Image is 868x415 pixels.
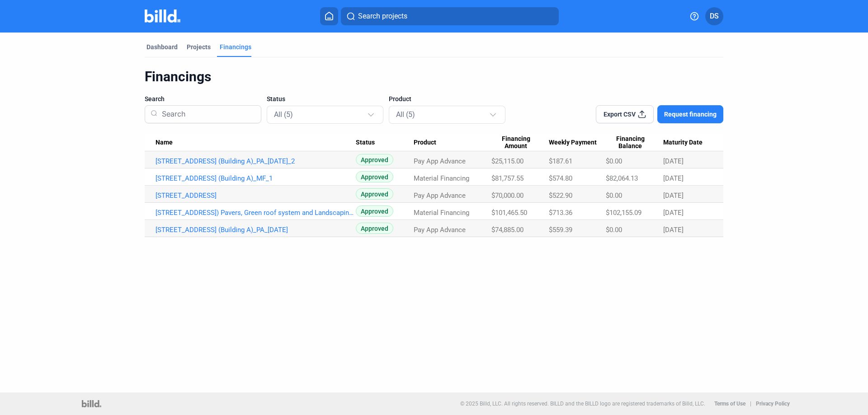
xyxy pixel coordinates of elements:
span: Financing Amount [491,135,541,150]
div: Maturity Date [663,139,712,147]
div: Status [356,139,414,147]
img: logo [82,400,101,407]
input: Search [158,103,255,126]
span: Approved [356,171,393,182]
span: [DATE] [663,174,684,182]
a: [STREET_ADDRESS]) Pavers, Green roof system and Landscaping_MF_1 [156,209,356,217]
div: Product [414,139,491,147]
span: $0.00 [606,191,622,200]
p: | [750,401,751,407]
span: [DATE] [663,209,684,217]
a: [STREET_ADDRESS] (Building A)_PA_[DATE] [156,226,356,234]
span: $82,064.13 [606,174,638,182]
span: $0.00 [606,157,622,165]
button: Request financing [657,105,723,123]
button: Export CSV [596,105,654,123]
a: [STREET_ADDRESS] [156,191,356,200]
a: [STREET_ADDRESS] (Building A)_PA_[DATE]_2 [156,157,356,165]
span: Approved [356,205,393,217]
span: $25,115.00 [491,157,524,165]
span: [DATE] [663,226,684,234]
div: Financing Amount [491,135,549,150]
span: Status [267,94,285,103]
span: Approved [356,154,393,165]
span: $101,465.50 [491,209,527,217]
span: Financing Balance [606,135,656,150]
span: $70,000.00 [491,191,524,200]
mat-select-trigger: All (5) [274,110,293,119]
div: Weekly Payment [549,139,605,147]
span: Status [356,139,375,147]
span: Pay App Advance [414,157,466,165]
div: Dashboard [146,42,178,51]
span: Search projects [358,11,407,22]
span: Product [389,94,411,103]
div: Projects [187,42,211,51]
mat-select-trigger: All (5) [396,110,415,119]
span: $81,757.55 [491,174,524,182]
span: Approved [356,188,393,200]
span: $74,885.00 [491,226,524,234]
b: Privacy Policy [756,401,790,407]
span: $187.61 [549,157,572,165]
div: Name [156,139,356,147]
button: Search projects [341,7,559,25]
span: [DATE] [663,157,684,165]
span: Material Financing [414,174,469,182]
span: $559.39 [549,226,572,234]
span: Request financing [664,110,717,119]
div: Financings [220,42,251,51]
img: Billd Company Logo [145,9,180,23]
span: Weekly Payment [549,139,597,147]
button: DS [705,7,723,25]
span: Approved [356,223,393,234]
b: Terms of Use [714,401,745,407]
div: Financings [145,68,723,85]
span: Material Financing [414,209,469,217]
span: $102,155.09 [606,209,642,217]
p: © 2025 Billd, LLC. All rights reserved. BILLD and the BILLD logo are registered trademarks of Bil... [460,401,705,407]
span: Name [156,139,173,147]
span: Product [414,139,436,147]
div: Financing Balance [606,135,664,150]
span: $713.36 [549,209,572,217]
a: [STREET_ADDRESS] (Building A)_MF_1 [156,174,356,182]
span: $522.90 [549,191,572,200]
span: DS [710,11,719,22]
span: Pay App Advance [414,191,466,200]
span: Export CSV [604,110,636,119]
span: Pay App Advance [414,226,466,234]
span: $0.00 [606,226,622,234]
span: Search [145,94,165,103]
span: Maturity Date [663,139,703,147]
span: $574.80 [549,174,572,182]
span: [DATE] [663,191,684,200]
